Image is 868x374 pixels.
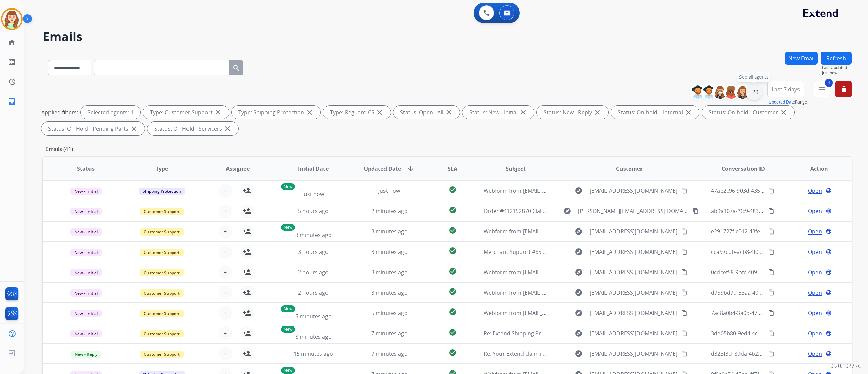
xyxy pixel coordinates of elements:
span: Open [808,329,822,337]
span: 5 minutes ago [295,313,332,320]
div: Status: New - Initial [462,106,534,119]
mat-icon: content_copy [768,269,774,275]
mat-icon: content_copy [768,249,774,255]
mat-icon: content_copy [693,208,699,214]
th: Action [776,157,852,181]
span: New - Initial [70,188,102,195]
span: + [224,350,227,358]
mat-icon: content_copy [681,351,687,357]
mat-icon: explore [575,350,583,358]
mat-icon: content_copy [768,310,774,316]
mat-icon: person_add [243,288,251,297]
button: + [219,286,232,299]
p: New [281,367,295,374]
span: Status [77,165,95,173]
div: Status: On-hold – Internal [611,106,699,119]
div: +29 [746,84,762,100]
span: e291727f-c012-43fe-828d-b271ddda35d2 [711,228,814,235]
span: Customer Support [140,269,184,276]
span: Customer Support [140,289,184,297]
span: [EMAIL_ADDRESS][DOMAIN_NAME] [590,329,677,337]
mat-icon: inbox [8,97,16,106]
mat-icon: check_circle [449,247,457,255]
span: Customer Support [140,249,184,256]
mat-icon: check_circle [449,287,457,296]
mat-icon: explore [575,227,583,236]
span: Webform from [EMAIL_ADDRESS][DOMAIN_NAME] on [DATE] [484,309,637,317]
span: Open [808,207,822,215]
button: + [219,245,232,259]
h2: Emails [43,30,852,43]
span: Just now [822,70,852,76]
span: 2 hours ago [298,289,329,296]
span: 5 hours ago [298,207,329,215]
span: Webform from [EMAIL_ADDRESS][DOMAIN_NAME] on [DATE] [484,289,637,296]
span: 3 minutes ago [371,228,408,235]
span: Last 7 days [772,88,800,91]
span: Open [808,350,822,358]
span: [EMAIL_ADDRESS][DOMAIN_NAME] [590,187,677,195]
span: New - Initial [70,208,102,215]
mat-icon: explore [563,207,571,215]
p: Emails (41) [43,145,76,153]
span: 5 minutes ago [371,309,408,317]
span: [EMAIL_ADDRESS][DOMAIN_NAME] [590,309,677,317]
p: 0.20.1027RC [830,362,861,370]
mat-icon: check_circle [449,186,457,194]
mat-icon: close [684,108,692,116]
span: d759bd7d-33aa-40eb-b491-f91d00cdcb30 [711,289,816,296]
span: 4 [825,79,833,87]
button: New Email [785,52,818,65]
span: 3 minutes ago [371,268,408,276]
span: 3 minutes ago [295,231,332,239]
span: Re: Extend Shipping Protection Confirmation [484,330,598,337]
mat-icon: check_circle [449,226,457,235]
p: New [281,305,295,312]
mat-icon: home [8,38,16,46]
span: + [224,268,227,276]
span: Webform from [EMAIL_ADDRESS][DOMAIN_NAME] on [DATE] [484,268,637,276]
mat-icon: close [445,108,453,116]
mat-icon: close [593,108,601,116]
mat-icon: language [826,289,832,296]
mat-icon: person_add [243,329,251,337]
span: Conversation ID [722,165,765,173]
span: Open [808,268,822,276]
mat-icon: explore [575,187,583,195]
mat-icon: person_add [243,207,251,215]
span: Customer Support [140,310,184,317]
mat-icon: content_copy [768,188,774,194]
button: Refresh [821,52,852,65]
span: New - Initial [70,289,102,297]
span: Last Updated: [822,65,852,70]
mat-icon: language [826,208,832,214]
mat-icon: content_copy [681,269,687,275]
mat-icon: check_circle [449,308,457,316]
span: 0cdcef58-9bfc-409b-a446-16e3628a1383 [711,268,813,276]
span: Customer Support [140,330,184,337]
mat-icon: content_copy [768,289,774,296]
span: Webform from [EMAIL_ADDRESS][DOMAIN_NAME] on [DATE] [484,228,637,235]
span: 3de05b80-9ed4-4cca-b8ae-ab8a2e183262 [711,330,816,337]
mat-icon: history [8,78,16,86]
span: Open [808,187,822,195]
span: Type [156,165,168,173]
div: Type: Reguard CS [323,106,391,119]
span: New - Initial [70,269,102,276]
mat-icon: explore [575,309,583,317]
span: Range [769,99,807,105]
mat-icon: check_circle [449,328,457,336]
button: Last 7 days [767,81,804,97]
span: [EMAIL_ADDRESS][DOMAIN_NAME] [590,248,677,256]
mat-icon: person_add [243,350,251,358]
span: Re: Your Extend claim is approved [484,350,570,357]
p: Applied filters: [41,108,78,116]
span: [EMAIL_ADDRESS][DOMAIN_NAME] [590,288,677,297]
mat-icon: content_copy [768,208,774,214]
div: Type: Customer Support [143,106,229,119]
button: 4 [814,81,830,97]
span: + [224,288,227,297]
span: 7ac8a0b4-3a0d-4717-af6f-1d714d90ccfa [711,309,812,317]
mat-icon: language [826,228,832,235]
span: Customer [616,165,643,173]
